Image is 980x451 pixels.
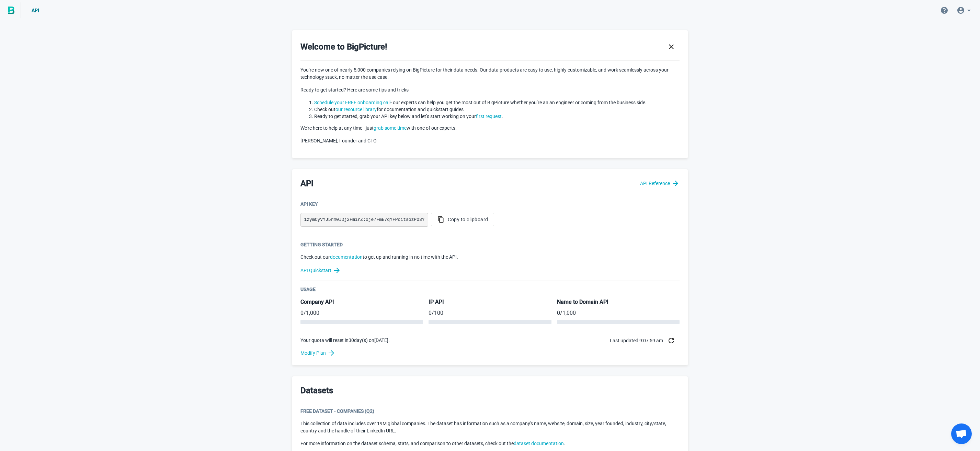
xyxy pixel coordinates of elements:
[610,332,680,349] div: Last updated: 9:07:59 am
[300,309,423,317] p: / 1,000
[300,286,680,293] div: Usage
[300,337,390,344] p: Your quota will reset in 30 day(s) on [DATE] .
[300,201,680,207] div: API Key
[314,100,390,105] a: Schedule your FREE onboarding call
[431,213,494,226] button: Copy to clipboard
[300,266,680,275] a: API Quickstart
[300,66,680,81] p: You’re now one of nearly 5,000 companies relying on BigPicture for their data needs. Our data pro...
[300,254,680,261] p: Check out our to get up and running in no time with the API.
[300,137,680,144] p: [PERSON_NAME], Founder and CTO
[429,310,432,316] span: 0
[300,310,304,316] span: 0
[314,99,680,106] li: - our experts can help you get the most out of BigPicture whether you’re an an engineer or coming...
[476,114,502,119] a: first request
[314,113,680,120] li: Ready to get started, grab your API key below and let’s start working on your .
[335,107,377,112] a: our resource library
[429,309,551,317] p: / 100
[429,298,551,306] h5: IP API
[300,420,680,434] p: This collection of data includes over 19M global companies. The dataset has information such as a...
[300,213,428,227] pre: 1zymCyVYJ5rm0JDj2FmirZ:0je7FmE7qYFPcitsozPO3Y
[300,178,314,189] h3: API
[300,408,680,415] div: Free Dataset - Companies (Q2)
[300,385,333,396] h3: Datasets
[300,125,680,132] p: We’re here to help at any time - just with one of our experts.
[8,7,14,14] img: BigPicture.io
[300,440,680,447] p: For more information on the dataset schema, stats, and comparison to other datasets, check out the .
[437,216,488,223] span: Copy to clipboard
[300,41,387,53] h3: Welcome to BigPicture!
[330,254,363,260] a: documentation
[300,86,680,94] p: Ready to get started? Here are some tips and tricks
[300,349,680,357] a: Modify Plan
[557,310,560,316] span: 0
[640,179,680,187] a: API Reference
[32,8,39,13] span: API
[514,441,564,446] a: dataset documentation
[300,241,680,248] div: Getting Started
[557,298,680,306] h5: Name to Domain API
[557,309,680,317] p: / 1,000
[951,423,972,444] div: Open chat
[374,125,407,131] a: grab some time
[300,298,423,306] h5: Company API
[314,106,680,113] li: Check out for documentation and quickstart guides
